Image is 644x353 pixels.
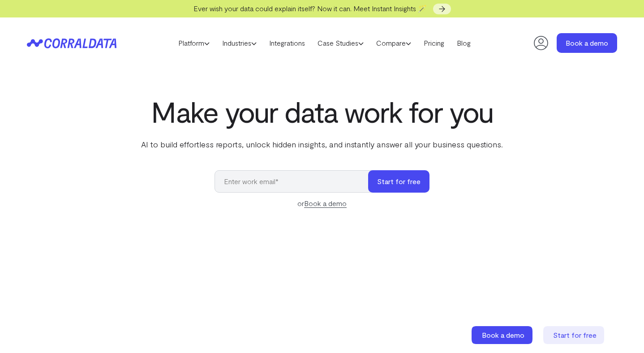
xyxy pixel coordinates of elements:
span: Ever wish your data could explain itself? Now it can. Meet Instant Insights 🪄 [193,4,427,13]
a: Industries [216,36,263,50]
a: Start for free [543,326,606,344]
p: AI to build effortless reports, unlock hidden insights, and instantly answer all your business qu... [139,138,505,150]
button: Start for free [368,170,429,193]
span: Start for free [553,331,597,339]
input: Enter work email* [215,170,377,193]
span: Book a demo [482,331,524,339]
a: Book a demo [472,326,534,344]
h1: Make your data work for you [139,95,505,128]
a: Blog [451,36,477,50]
a: Integrations [263,36,311,50]
a: Book a demo [304,199,347,208]
a: Platform [172,36,216,50]
a: Book a demo [557,33,617,53]
a: Pricing [417,36,451,50]
a: Case Studies [311,36,370,50]
div: or [215,198,429,209]
a: Compare [370,36,417,50]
